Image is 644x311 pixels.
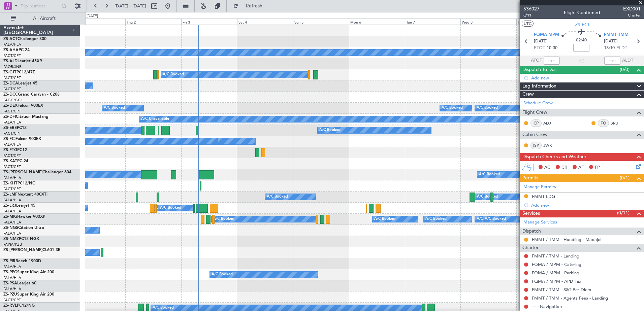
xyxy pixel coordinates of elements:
[3,220,21,225] a: FALA/HLA
[530,119,542,127] div: CP
[622,57,633,64] span: ALDT
[522,66,556,74] span: Dispatch To-Dos
[531,57,542,64] span: ATOT
[3,281,36,285] a: ZS-PSALearjet 60
[3,81,37,85] a: ZS-DCALearjet 45
[3,242,22,247] a: FAPM/PZB
[623,5,641,12] span: EXD001
[3,164,21,169] a: FACT/CPT
[523,100,553,107] a: Schedule Crew
[522,91,534,98] span: Crew
[522,228,541,235] span: Dispatch
[460,19,516,25] div: Wed 8
[522,210,540,217] span: Services
[163,70,184,80] div: A/C Booked
[3,70,17,74] span: ZS-CJT
[3,37,46,41] a: ZS-ACTChallenger 300
[3,137,15,141] span: ZS-FCI
[267,192,288,202] div: A/C Booked
[3,181,18,185] span: ZS-KHT
[604,38,618,45] span: [DATE]
[611,120,626,126] a: SRU
[604,32,629,38] span: FMMT TMM
[3,186,21,192] a: FACT/CPT
[3,181,35,185] a: ZS-KHTPC12/NG
[532,270,579,276] a: FQMA / MPM - Parking
[3,93,60,97] a: ZS-DCCGrand Caravan - C208
[543,142,558,148] a: JWK
[3,226,18,230] span: ZS-NGS
[522,82,556,90] span: Leg Information
[405,19,461,25] div: Tue 7
[21,1,59,11] input: Trip Number
[3,104,18,108] span: ZS-DEX
[532,194,555,199] div: FMMT LDG
[561,164,567,171] span: CR
[3,59,42,63] a: ZS-AJDLearjet 45XR
[532,237,602,242] a: FMMT / TMM - Handling - Madajet
[522,109,547,116] span: Flight Crew
[3,259,15,263] span: ZS-PIR
[3,59,18,63] span: ZS-AJD
[523,219,557,226] a: Manage Services
[534,45,545,51] span: ETOT
[3,209,21,214] a: FALA/HLA
[3,215,17,219] span: ZS-MIG
[7,13,73,24] button: All Aircraft
[522,21,534,27] button: UTC
[3,159,17,163] span: ZS-KAT
[3,270,17,274] span: ZS-PPG
[477,214,498,224] div: A/C Booked
[3,159,28,163] a: ZS-KATPC-24
[3,126,27,130] a: ZS-ERSPC12
[3,148,27,152] a: ZS-FTGPC12
[3,248,61,252] a: ZS-[PERSON_NAME]CL601-3R
[616,45,627,51] span: ELDT
[544,164,550,171] span: AC
[534,32,559,38] span: FQMA MPM
[213,214,234,224] div: A/C Booked
[576,37,587,44] span: 02:40
[485,214,506,224] div: A/C Booked
[3,292,17,297] span: ZS-PZU
[3,231,21,236] a: FALA/HLA
[522,131,548,139] span: Cabin Crew
[595,164,600,171] span: FP
[349,19,405,25] div: Mon 6
[3,281,17,285] span: ZS-PSA
[3,270,54,274] a: ZS-PPGSuper King Air 200
[3,87,21,92] a: FACT/CPT
[3,48,19,52] span: ZS-AHA
[293,19,349,25] div: Sun 5
[212,270,233,280] div: A/C Booked
[3,115,16,119] span: ZS-DFI
[3,275,21,280] a: FALA/HLA
[617,209,630,216] span: (0/11)
[532,262,581,267] a: FQMA / MPM - Catering
[620,174,630,181] span: (0/1)
[319,125,341,135] div: A/C Booked
[523,5,540,12] span: 536027
[3,298,21,303] a: FACT/CPT
[532,295,608,301] a: FMMT / TMM - Agents Fees - Landing
[374,214,395,224] div: A/C Booked
[477,103,498,113] div: A/C Booked
[3,148,17,152] span: ZS-FTG
[3,126,17,130] span: ZS-ERS
[3,64,22,69] a: FAOR/JNB
[522,174,538,182] span: Permits
[3,170,71,174] a: ZS-[PERSON_NAME]Challenger 604
[3,153,21,158] a: FACT/CPT
[532,278,581,284] a: FQMA / MPM - APD Tax
[160,203,181,213] div: A/C Booked
[3,137,41,141] a: ZS-FCIFalcon 900EX
[523,12,540,18] span: 8/11
[115,3,146,9] span: [DATE] - [DATE]
[3,193,18,197] span: ZS-LMF
[3,131,21,136] a: FACT/CPT
[604,45,615,51] span: 13:10
[87,13,98,19] div: [DATE]
[523,184,556,191] a: Manage Permits
[3,81,18,85] span: ZS-DCA
[516,19,572,25] div: Thu 9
